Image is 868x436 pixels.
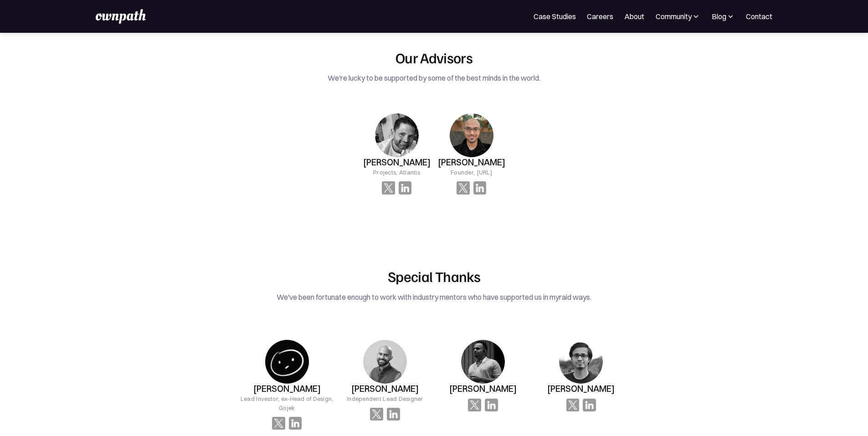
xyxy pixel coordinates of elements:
[449,384,517,394] h3: [PERSON_NAME]
[712,11,726,22] div: Blog
[655,11,700,22] div: Community
[746,11,772,22] a: Contact
[534,11,576,22] a: Case Studies
[363,157,431,168] h3: [PERSON_NAME]
[220,267,648,285] h2: Special Thanks
[226,72,643,84] div: We're lucky to be supported by some of the best minds in the world.
[587,11,613,22] a: Careers
[438,157,505,168] h3: [PERSON_NAME]
[351,384,419,394] h3: [PERSON_NAME]
[624,11,644,22] a: About
[347,394,423,403] div: Independent Lead Designer
[226,49,643,66] h2: Our Advisors
[451,168,492,177] div: Founder, [URL]
[711,11,735,22] div: Blog
[220,291,648,303] div: We've been fortunate enough to work with industry mentors who have supported us in myraid ways.
[373,168,420,177] div: Projects, Atlantis
[656,11,692,22] div: Community
[238,394,336,412] div: Lead Investor, ex-Head of Design, Gojek
[547,384,615,394] h3: [PERSON_NAME]
[253,384,321,394] h3: [PERSON_NAME]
